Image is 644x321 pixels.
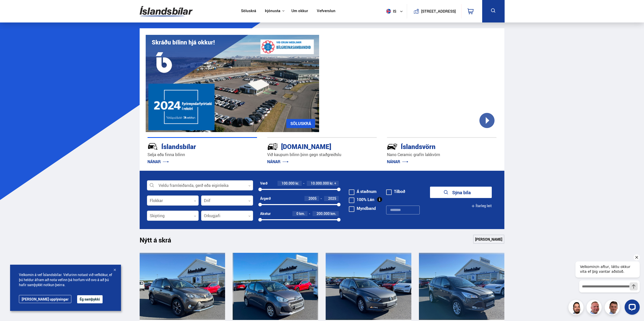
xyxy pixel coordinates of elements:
p: Nano Ceramic grafín lakkvörn [387,152,497,158]
img: tr5P-W3DuiFaO7aO.svg [267,141,278,152]
a: Vefverslun [317,9,335,14]
span: 100.000 [282,181,295,186]
a: Söluskrá [241,9,256,14]
img: JRvxyua_JYH6wB4c.svg [147,141,158,152]
a: NÁNAR [267,159,289,164]
p: Selja eða finna bílinn [147,152,257,158]
label: Tilboð [386,189,405,193]
div: Akstur [260,212,271,216]
button: [STREET_ADDRESS] [423,9,454,13]
label: Á staðnum [349,189,377,193]
h1: Skráðu bílinn hjá okkur! [152,39,215,46]
span: km. [299,212,305,216]
a: NÁNAR [387,159,408,164]
button: Þjónusta [265,9,280,13]
button: Ítarleg leit [471,200,492,212]
label: Myndband [349,206,376,210]
img: -Svtn6bYgwAsiwNX.svg [387,141,397,152]
span: kr. [330,181,333,185]
img: nhp88E3Fdnt1Opn2.png [569,301,584,316]
span: km. [330,212,336,216]
a: NÁNAR [147,159,169,164]
span: 2025 [328,196,336,201]
a: [STREET_ADDRESS] [410,4,458,18]
span: 2005 [309,196,317,201]
button: Ég samþykki [77,295,103,303]
img: svg+xml;base64,PHN2ZyB4bWxucz0iaHR0cDovL3d3dy53My5vcmcvMjAwMC9zdmciIHdpZHRoPSI1MTIiIGhlaWdodD0iNT... [386,9,391,14]
div: Íslandsbílar [147,142,239,151]
a: [PERSON_NAME] [473,235,504,244]
img: eKx6w-_Home_640_.png [146,35,319,132]
h1: Nýtt á skrá [140,236,180,247]
span: is [384,9,397,14]
a: [PERSON_NAME] upplýsingar [19,295,71,303]
div: Verð [260,181,267,185]
span: 200.000 [317,211,330,216]
p: Við kaupum bílinn þinn gegn staðgreiðslu [267,152,377,158]
span: kr. [295,181,299,185]
span: 10.000.000 [311,181,329,186]
div: Árgerð [260,196,271,201]
a: SÖLUSKRÁ [286,119,315,128]
iframe: LiveChat chat widget [571,252,642,319]
div: [DOMAIN_NAME] [267,142,359,151]
span: 0 [296,211,298,216]
button: Sýna bíla [430,187,492,198]
div: Íslandsvörn [387,142,479,151]
a: Um okkur [291,9,308,14]
button: is [384,4,407,19]
img: G0Ugv5HjCgRt.svg [140,3,193,19]
label: 100% Lán [349,197,374,202]
span: + [334,181,336,185]
span: Velkomin á vef Íslandsbílar. Vefurinn notast við vefkökur, ef þú heldur áfram að nota vefinn þá h... [19,272,112,287]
